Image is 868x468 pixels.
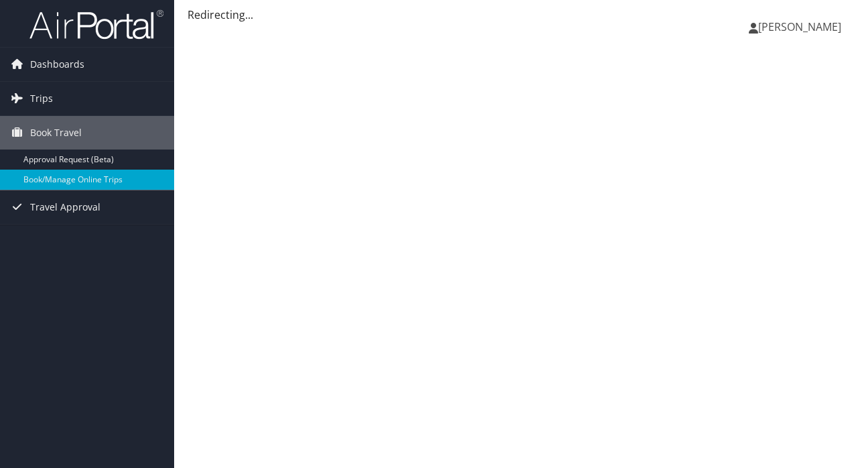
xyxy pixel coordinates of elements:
[188,7,855,23] div: Redirecting...
[30,48,84,81] span: Dashboards
[30,190,100,224] span: Travel Approval
[749,7,855,47] a: [PERSON_NAME]
[758,19,841,34] span: [PERSON_NAME]
[30,82,53,115] span: Trips
[29,9,163,40] img: airportal-logo.png
[30,116,82,150] span: Book Travel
